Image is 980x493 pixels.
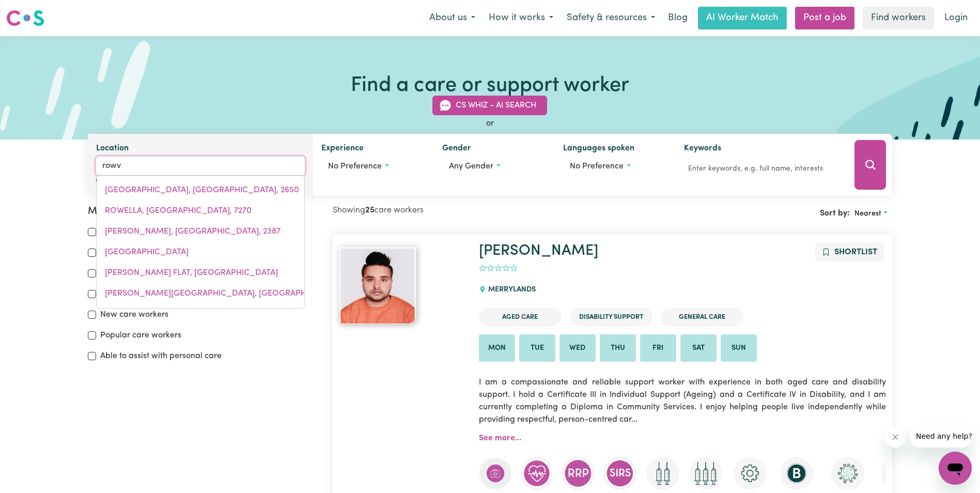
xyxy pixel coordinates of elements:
[6,7,63,16] span: Need any help?
[97,263,304,283] a: ROWLAND FLAT, South Australia, 5352
[96,142,129,157] label: Location
[479,334,515,362] li: Available on Mon
[834,248,877,256] span: Shortlist
[698,7,787,29] a: AI Worker Match
[680,334,717,362] li: Available on Sat
[734,457,767,490] img: CS Academy: Careseekers Onboarding course completed
[684,142,721,157] label: Keywords
[328,162,382,171] span: No preference
[850,206,892,222] button: Sort search results
[333,206,612,215] h2: Showing care workers
[321,142,364,157] label: Experience
[482,7,560,29] button: How it works
[570,308,652,326] li: Disability Support
[97,242,304,263] a: ROWES BAY, Queensland, 4810
[795,7,854,29] a: Post a job
[97,201,304,221] a: ROWELLA, Tasmania, 7270
[662,7,694,29] a: Blog
[938,7,974,29] a: Login
[820,209,850,218] span: Sort by:
[96,157,305,175] input: Enter a suburb
[780,457,813,490] img: CS Academy: Boundaries in care and support work course completed
[6,6,44,30] a: Careseekers logo
[479,243,598,258] a: [PERSON_NAME]
[520,457,553,490] img: Care and support worker has completed CPR Certification
[339,246,416,324] img: View Bibek's profile
[885,427,906,448] iframe: Close message
[105,207,252,215] span: ROWELLA, [GEOGRAPHIC_DATA], 7270
[339,246,466,324] a: Bibek
[563,142,634,157] label: Languages spoken
[100,309,168,321] label: New care workers
[563,157,667,176] button: Worker language preferences
[96,175,305,309] div: menu-options
[559,334,596,362] li: Available on Wed
[689,457,722,490] img: Care and support worker has received booster dose of COVID-19 vaccination
[442,142,471,157] label: Gender
[449,162,493,171] span: Any gender
[603,457,636,490] img: CS Academy: Serious Incident Reporting Scheme course completed
[479,370,886,432] p: I am a compassionate and reliable support worker with experience in both aged care and disability...
[854,210,881,218] span: Nearest
[100,350,222,362] label: Able to assist with personal care
[321,157,426,176] button: Worker experience options
[479,276,542,304] div: MERRYLANDS
[570,162,624,171] span: No preference
[423,7,482,29] button: About us
[479,308,562,326] li: Aged Care
[562,457,595,489] img: CS Academy: Regulated Restrictive Practices course completed
[479,263,518,274] div: add rating by typing an integer from 0 to 5 or pressing arrow keys
[105,227,281,236] span: [PERSON_NAME], [GEOGRAPHIC_DATA], 2387
[365,206,375,214] b: 25
[910,425,972,448] iframe: Message from company
[479,457,512,490] img: Care and support worker has completed First Aid Certification
[88,117,892,130] div: or
[600,334,636,362] li: Available on Thu
[105,269,278,277] span: [PERSON_NAME] FLAT, [GEOGRAPHIC_DATA]
[646,457,679,490] img: Care and support worker has received 2 doses of COVID-19 vaccine
[815,242,884,262] button: Add to shortlist
[831,457,864,490] img: CS Academy: COVID-19 Infection Control Training course completed
[351,73,629,98] h1: Find a care or support worker
[105,248,189,256] span: [GEOGRAPHIC_DATA]
[432,96,547,115] button: CS Whiz - AI Search
[854,140,886,190] button: Search
[661,308,743,326] li: General Care
[97,221,304,242] a: ROWENA, New South Wales, 2387
[97,283,304,304] a: ROWLANDS CREEK, New South Wales, 2484
[863,7,934,29] a: Find workers
[88,206,320,218] h2: More filters:
[560,7,662,29] button: Safety & resources
[442,157,547,176] button: Worker gender preference
[479,434,521,442] a: See more...
[640,334,676,362] li: Available on Fri
[6,9,44,27] img: Careseekers logo
[100,329,181,342] label: Popular care workers
[97,180,304,201] a: ROWAN, New South Wales, 2650
[881,457,914,490] img: CS Academy: Introduction to NDIS Worker Training course completed
[519,334,555,362] li: Available on Tue
[105,289,365,298] span: [PERSON_NAME][GEOGRAPHIC_DATA], [GEOGRAPHIC_DATA], 2484
[684,161,841,177] input: Enter keywords, e.g. full name, interests
[721,334,757,362] li: Available on Sun
[939,452,972,485] iframe: Button to launch messaging window
[105,186,299,194] span: [GEOGRAPHIC_DATA], [GEOGRAPHIC_DATA], 2650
